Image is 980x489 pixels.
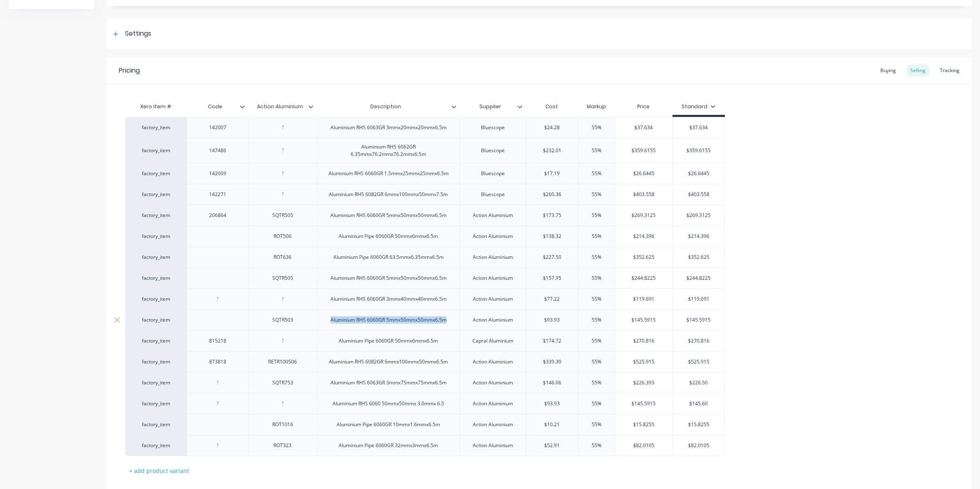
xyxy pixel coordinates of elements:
div: factory_itemROT506Aluminium Pipe 6060GR 50mmx6mmx6.5mAction Aluminium$138.3255%$214.396$214.396 [125,226,725,247]
div: Action Aluminium [248,98,317,115]
div: factory_item [133,337,178,345]
div: factory_item142007Aluminium RHS 6063GR 3mmx20mmx20mmx6.5mBluescope$24.2855%$37.634$37.634 [125,117,725,138]
div: Action Aluminium [466,419,520,430]
div: $10.21 [526,414,578,435]
div: $339.30 [526,352,578,372]
div: 55% [576,205,617,226]
div: 55% [576,289,617,309]
div: factory_item [133,212,178,219]
div: SQTR505 [262,210,303,221]
div: Aluminium RHS 6063GR 3mmx75mmx75mmx6.5m [324,377,453,388]
div: ROT1016 [262,419,303,430]
div: $37.634 [615,117,672,138]
div: 815218 [197,336,238,346]
div: $77.22 [526,289,578,309]
div: Action Aluminium [466,252,520,263]
div: Action Aluminium [466,398,520,409]
div: 55% [576,435,617,456]
div: factory_itemROT323Aluminium Pipe 6060GR 32mmx3mmx6.5mAction Aluminium$52.9155%$82.0105$82.0105 [125,435,725,456]
div: 55% [576,268,617,288]
div: factory_itemROT1016Aluminium Pipe 6060GR 10mmx1.6mmx6.5mAction Aluminium$10.2155%$15.8255$15.8255 [125,414,725,435]
div: Tracking [936,64,964,77]
div: factory_itemSQTR503Aluminium RHS 6060GR 5mmx50mmx50mmx6.5mAction Aluminium$93.9355%$145.5915$145.... [125,309,725,330]
div: ROT636 [262,252,303,263]
div: Description [317,96,455,117]
div: Action Aluminium [466,210,520,221]
div: factory_item142009Aluminium RHS 6060GR 1.5mmx25mmx25mmx6.5mBluescope$17.1955%$26.6445$26.6445 [125,163,725,184]
div: Cost [526,98,578,115]
div: factory_itemAluminium RHS 6060GR 3mmx40mmx40mmx6.5mAction Aluminium$77.2255%$119.691$119.691 [125,288,725,309]
div: factory_item206864SQTR505Aluminium RHS 6060GR 5mmx50mmx50mmx6.5mAction Aluminium$173.7555%$269.31... [125,205,725,226]
div: Markup [578,98,615,115]
div: 142007 [197,122,238,133]
div: Aluminium Pipe 6060GR 50mmx6mmx6.5m [332,231,444,242]
div: $214.396 [673,226,725,247]
div: factory_item [133,233,178,240]
div: Aluminium RHS 6082GR 6mmx100mmx50mmx7.5m [322,189,454,200]
div: 206864 [197,210,238,221]
div: Aluminium RHS 6060GR 3mmx40mmx40mmx6.5m [324,294,453,304]
div: $227.50 [526,247,578,267]
div: $260.36 [526,184,578,205]
div: Action Aluminium [466,294,520,304]
div: Price [615,98,672,115]
div: Bluescope [472,145,513,156]
div: Aluminium RHS 6063GR 3mmx20mmx20mmx6.5m [324,122,453,133]
div: Description [317,98,460,115]
div: $24.28 [526,117,578,138]
div: factory_item [133,147,178,154]
div: factory_itemAluminium RHS 6060 50mmx50mmx 3.0mmx 6.5Action Aluminium$93.9355%$145.5915$145.60 [125,393,725,414]
div: Xero Item # [125,98,187,115]
div: Aluminium Pipe 6060GR 10mmx1.6mmx6.5m [330,419,447,430]
div: $15.8255 [673,414,725,435]
div: $244.8225 [615,268,672,288]
div: 55% [576,414,617,435]
div: 55% [576,393,617,414]
div: $270.816 [673,331,725,351]
div: Pricing [119,66,140,75]
div: Code [187,98,248,115]
div: $17.19 [526,163,578,184]
div: $270.816 [615,331,672,351]
div: factory_itemSQTR753Aluminium RHS 6063GR 3mmx75mmx75mmx6.5mAction Aluminium$146.0655%$226.393$226.50 [125,372,725,393]
div: 55% [576,184,617,205]
div: Action Aluminium [466,273,520,283]
div: $269.3125 [615,205,672,226]
div: Supplier [460,98,526,115]
div: $403.558 [673,184,725,205]
div: 55% [576,140,617,161]
div: factory_item [133,170,178,177]
div: $226.50 [673,372,725,393]
div: factory_item [133,254,178,261]
div: Aluminium RHS 6060 50mmx50mmx 3.0mmx 6.5 [326,398,451,409]
div: $232.01 [526,140,578,161]
div: Buying [876,64,900,77]
div: $145.60 [673,393,725,414]
div: Aluminium Pipe 6060GR 32mmx3mmx6.5m [332,440,444,451]
div: factory_item815218Aluminium Pipe 6060GR 50mmx6mmx6.5mCapral Aluminium$174.7255%$270.816$270.816 [125,330,725,351]
div: $145.5915 [673,310,725,330]
div: $352.625 [615,247,672,267]
div: RETR100506 [262,356,303,367]
div: factory_item [133,400,178,407]
div: Action Aluminium [466,377,520,388]
div: $119.691 [615,289,672,309]
div: $525.915 [615,352,672,372]
div: $146.06 [526,372,578,393]
div: $82.0105 [673,435,725,456]
div: 55% [576,331,617,351]
div: 55% [576,372,617,393]
div: $138.32 [526,226,578,247]
div: $93.93 [526,393,578,414]
div: Standard [681,103,716,110]
div: factory_itemSQTR505Aluminium RHS 6060GR 5mmx50mmx50mmx6.5mAction Aluminium$157.9555%$244.8225$244... [125,267,725,288]
div: Bluescope [472,168,513,179]
div: $352.625 [673,247,725,267]
div: 55% [576,163,617,184]
div: Action Aluminium [466,315,520,325]
div: SQTR753 [262,377,303,388]
div: $157.95 [526,268,578,288]
div: Action Aluminium [248,96,312,117]
div: Aluminium RHS 6060GR 5mmx50mmx50mmx6.5m [324,210,453,221]
div: 55% [576,247,617,267]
